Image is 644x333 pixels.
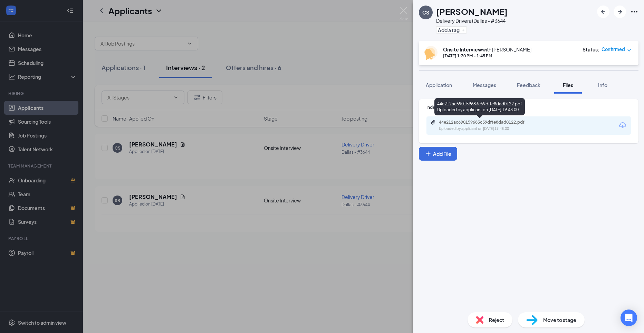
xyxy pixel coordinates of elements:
div: Delivery Driver at Dallas - #3644 [436,17,508,24]
svg: Download [618,121,627,130]
div: Open Intercom Messenger [621,310,637,326]
span: Move to stage [543,316,576,324]
span: down [627,48,632,53]
div: Indeed Resume [426,104,631,110]
span: Reject [489,316,504,324]
div: Uploaded by applicant on [DATE] 19:48:00 [439,126,542,132]
div: [DATE] 1:30 PM - 1:45 PM [443,53,531,59]
svg: Paperclip [431,120,436,125]
h1: [PERSON_NAME] [436,6,508,17]
span: Feedback [517,82,540,88]
svg: Ellipses [630,8,638,16]
svg: Plus [461,28,465,32]
svg: ArrowLeftNew [599,8,607,16]
svg: Plus [425,150,432,157]
button: ArrowRight [614,6,626,18]
div: with [PERSON_NAME] [443,46,531,53]
span: Info [598,82,607,88]
b: Onsite Interview [443,46,482,53]
div: Status : [583,46,599,53]
div: 44e212ac690159683c59dffe8dad0122.pdf [439,120,536,125]
div: CS [422,9,429,16]
span: Confirmed [602,46,625,53]
span: Application [426,82,452,88]
span: Files [563,82,573,88]
svg: ArrowRight [616,8,624,16]
button: PlusAdd a tag [436,26,467,34]
div: 44e212ac690159683c59dffe8dad0122.pdf Uploaded by applicant on [DATE] 19:48:00 [434,98,525,115]
button: Add FilePlus [419,147,457,161]
span: Messages [473,82,496,88]
a: Paperclip44e212ac690159683c59dffe8dad0122.pdfUploaded by applicant on [DATE] 19:48:00 [431,120,542,132]
button: ArrowLeftNew [597,6,609,18]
